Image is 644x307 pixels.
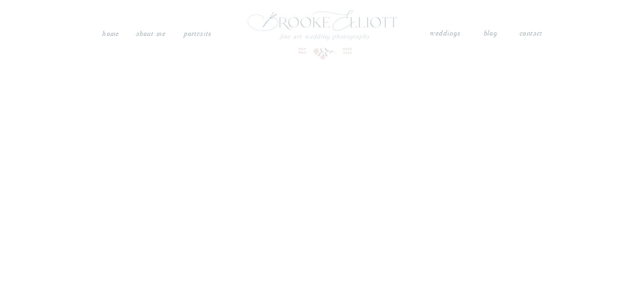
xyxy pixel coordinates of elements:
a: Home [102,28,119,40]
a: contact [519,28,543,37]
a: weddings [429,28,461,39]
a: About me [135,28,166,40]
a: blog [483,28,497,39]
a: PORTRAITS [183,28,213,37]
